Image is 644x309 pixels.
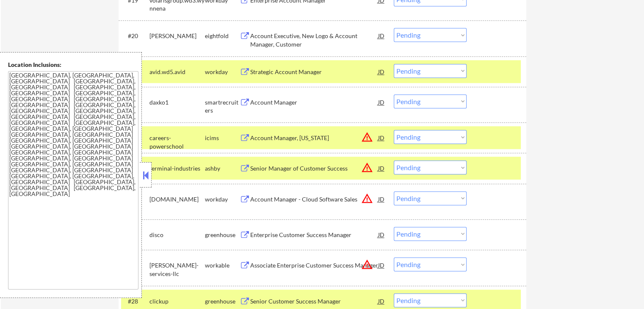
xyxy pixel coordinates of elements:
[8,61,138,69] div: Location Inclusions:
[361,162,373,174] button: warning_amber
[250,164,378,173] div: Senior Manager of Customer Success
[250,231,378,239] div: Enterprise Customer Success Manager
[149,32,205,40] div: [PERSON_NAME]
[149,164,205,173] div: terminal-industries
[149,297,205,306] div: clickup
[149,261,205,278] div: [PERSON_NAME]-services-llc
[361,193,373,204] button: warning_amber
[149,231,205,239] div: disco
[205,134,240,142] div: icims
[377,227,386,242] div: JD
[250,297,378,306] div: Senior Customer Success Manager
[128,32,143,40] div: #20
[205,68,240,76] div: workday
[149,68,205,76] div: avid.wd5.avid
[250,134,378,142] div: Account Manager, [US_STATE]
[377,94,386,110] div: JD
[377,257,386,273] div: JD
[205,195,240,204] div: workday
[377,130,386,145] div: JD
[205,98,240,115] div: smartrecruiters
[149,98,205,107] div: daxko1
[377,28,386,43] div: JD
[128,297,143,306] div: #28
[205,164,240,173] div: ashby
[250,261,378,270] div: Associate Enterprise Customer Success Manager
[361,131,373,143] button: warning_amber
[205,261,240,270] div: workable
[205,231,240,239] div: greenhouse
[361,259,373,270] button: warning_amber
[250,68,378,76] div: Strategic Account Manager
[205,297,240,306] div: greenhouse
[377,160,386,176] div: JD
[377,191,386,207] div: JD
[377,64,386,79] div: JD
[250,98,378,107] div: Account Manager
[250,32,378,48] div: Account Executive, New Logo & Account Manager, Customer
[149,195,205,204] div: [DOMAIN_NAME]
[250,195,378,204] div: Account Manager - Cloud Software Sales
[377,293,386,309] div: JD
[149,134,205,150] div: careers-powerschool
[205,32,240,40] div: eightfold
